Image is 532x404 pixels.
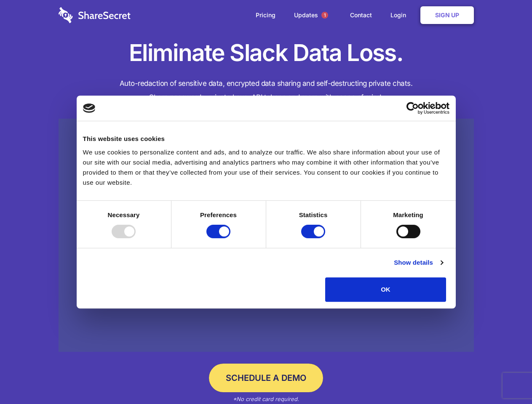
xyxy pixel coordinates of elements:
strong: Preferences [200,211,237,218]
span: 1 [321,12,328,19]
a: Show details [394,258,443,268]
strong: Necessary [108,211,140,218]
a: Usercentrics Cookiebot - opens in a new window [376,102,449,114]
strong: Statistics [299,211,328,218]
div: This website uses cookies [83,134,449,144]
em: *No credit card required. [233,396,299,402]
a: Wistia video thumbnail [59,119,474,352]
a: Contact [342,2,380,28]
a: Pricing [247,2,284,28]
img: logo [83,104,96,113]
a: Schedule a Demo [209,364,323,392]
a: Login [382,2,419,28]
h1: Eliminate Slack Data Loss. [59,38,474,68]
img: logo-wordmark-white-trans-d4663122ce5f474addd5e946df7df03e33cb6a1c49d2221995e7729f52c070b2.svg [59,7,131,23]
strong: Marketing [393,211,423,218]
div: We use cookies to personalize content and ads, and to analyze our traffic. We also share informat... [83,147,449,188]
a: Sign Up [420,6,474,24]
h4: Auto-redaction of sensitive data, encrypted data sharing and self-destructing private chats. Shar... [59,77,474,104]
button: OK [325,277,446,302]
